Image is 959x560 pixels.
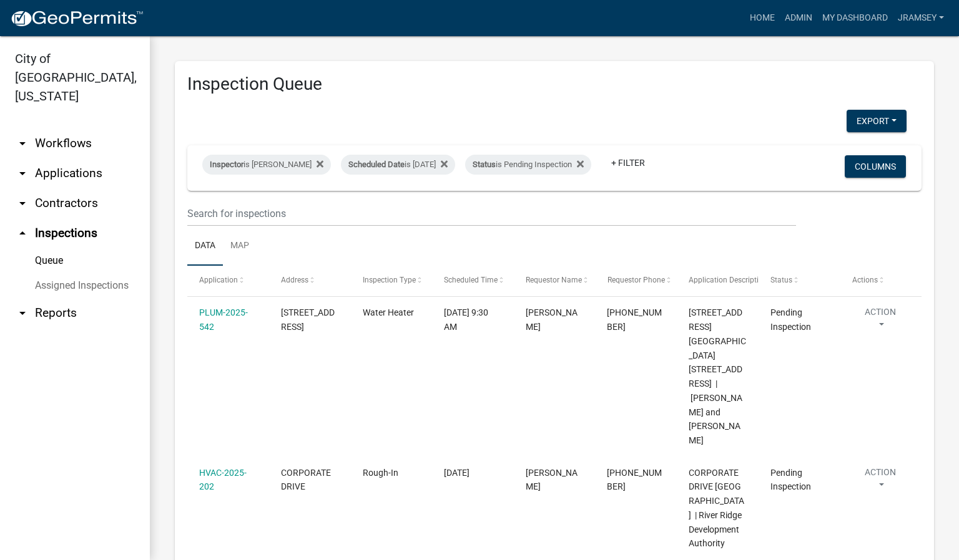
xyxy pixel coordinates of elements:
div: is Pending Inspection [465,155,591,175]
a: Admin [780,6,817,30]
h3: Inspection Queue [187,74,922,95]
span: CORPORATE DRIVE [281,468,331,492]
button: Columns [845,155,906,178]
span: Water Heater [363,307,414,317]
a: Home [745,6,780,30]
span: Requestor Name [526,276,582,284]
datatable-header-cell: Scheduled Time [432,266,514,296]
span: 812-557-3306 [607,307,662,332]
datatable-header-cell: Status [759,266,840,296]
span: CORPORATE DRIVE 400 Corporate Drive | River Ridge Development Authority [689,468,744,549]
datatable-header-cell: Application Description [677,266,759,296]
a: My Dashboard [817,6,893,30]
datatable-header-cell: Address [269,266,351,296]
span: Scheduled Date [348,160,405,169]
span: Application Description [689,276,767,284]
span: Application [199,276,238,284]
span: Pending Inspection [770,468,811,492]
span: Actions [852,276,877,284]
span: Status [473,160,496,169]
a: PLUM-2025-542 [199,307,248,332]
span: 5608 BUCKTHORNE DR [281,307,335,332]
a: jramsey [893,6,949,30]
i: arrow_drop_down [15,196,30,211]
div: [DATE] [444,466,501,480]
datatable-header-cell: Application [187,266,269,296]
span: 502-413-5402 [607,468,662,492]
span: Requestor Phone [607,276,664,284]
a: Data [187,226,223,266]
div: is [DATE] [341,155,455,175]
span: Status [770,276,792,284]
datatable-header-cell: Requestor Phone [595,266,677,296]
span: 5608 BUCKTHORNE DR 5608 Buckthorne Drive | Thorpe Raymond and Mary [689,307,746,445]
span: Pending Inspection [770,307,811,332]
span: Rough-In [363,468,398,478]
datatable-header-cell: Actions [840,266,922,296]
button: Action [852,466,909,497]
span: Address [281,276,308,284]
a: + Filter [601,152,655,174]
span: Inspection Type [363,276,416,284]
div: is [PERSON_NAME] [202,155,331,175]
button: Action [852,306,909,337]
a: HVAC-2025-202 [199,468,247,492]
i: arrow_drop_down [15,166,30,181]
a: Map [223,226,257,266]
datatable-header-cell: Requestor Name [514,266,596,296]
span: Brian Smith [526,468,578,492]
span: Inspector [210,160,243,169]
span: Scheduled Time [444,276,498,284]
i: arrow_drop_up [15,226,30,241]
i: arrow_drop_down [15,136,30,151]
div: [DATE] 9:30 AM [444,306,501,334]
input: Search for inspections [187,201,796,226]
datatable-header-cell: Inspection Type [350,266,432,296]
button: Export [847,110,907,132]
i: arrow_drop_down [15,306,30,321]
span: RAYMOND THORPE [526,307,578,332]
